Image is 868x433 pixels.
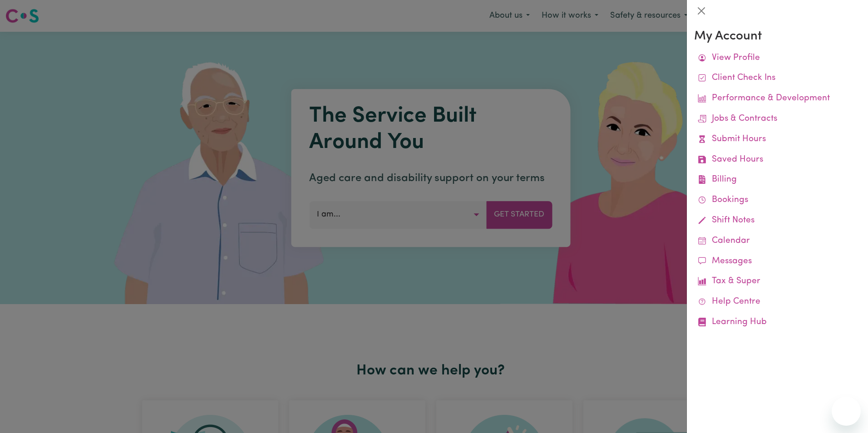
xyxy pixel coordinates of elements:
[694,211,861,231] a: Shift Notes
[694,150,861,170] a: Saved Hours
[694,271,861,292] a: Tax & Super
[694,292,861,312] a: Help Centre
[694,68,861,89] a: Client Check Ins
[694,48,861,69] a: View Profile
[694,109,861,129] a: Jobs & Contracts
[694,170,861,190] a: Billing
[694,129,861,150] a: Submit Hours
[694,190,861,211] a: Bookings
[694,4,709,18] button: Close
[694,312,861,333] a: Learning Hub
[694,231,861,251] a: Calendar
[694,89,861,109] a: Performance & Development
[694,29,861,44] h3: My Account
[832,397,861,426] iframe: Button to launch messaging window
[694,251,861,272] a: Messages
